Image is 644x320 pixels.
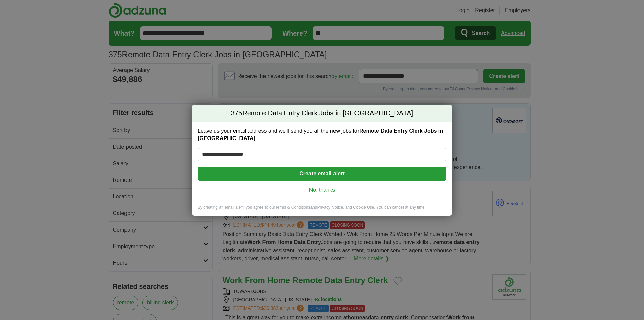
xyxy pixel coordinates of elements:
a: No, thanks [203,186,441,194]
button: Create email alert [198,167,446,181]
h2: Remote Data Entry Clerk Jobs in [GEOGRAPHIC_DATA] [192,105,452,122]
div: By creating an email alert, you agree to our and , and Cookie Use. You can cancel at any time. [192,205,452,216]
label: Leave us your email address and we'll send you all the new jobs for [198,127,446,142]
a: Terms & Conditions [275,205,310,210]
a: Privacy Notice [317,205,343,210]
span: 375 [231,109,242,118]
